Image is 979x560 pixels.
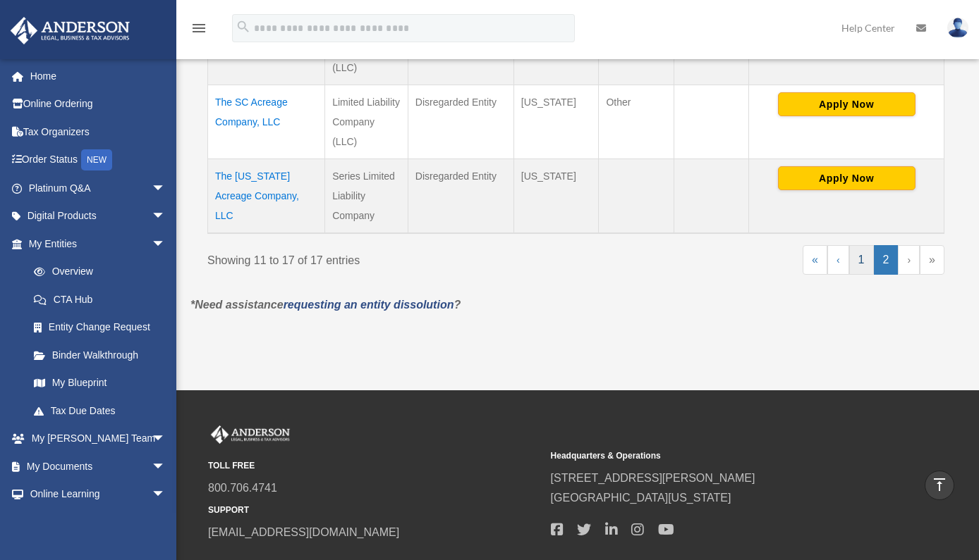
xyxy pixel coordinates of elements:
small: Headquarters & Operations [551,449,884,463]
img: Anderson Advisors Platinum Portal [208,425,293,444]
i: menu [190,20,207,37]
td: [US_STATE] [513,85,599,158]
div: NEW [81,149,112,170]
a: requesting an entity dissolution [284,299,454,311]
a: [STREET_ADDRESS][PERSON_NAME] [551,472,755,484]
span: arrow_drop_down [152,174,180,203]
a: vertical_align_top [925,471,954,500]
span: arrow_drop_down [152,425,180,454]
span: arrow_drop_down [152,452,180,481]
button: Apply Now [778,166,916,190]
td: Disregarded Entity [408,158,513,233]
td: Series Limited Liability Company [325,158,408,233]
td: Limited Liability Company (LLC) [325,85,408,158]
i: vertical_align_top [931,476,948,493]
span: arrow_drop_down [152,202,180,231]
a: 800.706.4741 [208,482,277,494]
a: Previous [827,245,849,275]
a: Home [10,62,187,90]
a: Overview [20,258,173,286]
td: The SC Acreage Company, LLC [208,85,325,158]
img: Anderson Advisors Platinum Portal [6,17,134,44]
a: Order StatusNEW [10,146,187,175]
span: arrow_drop_down [152,508,180,537]
span: arrow_drop_down [152,480,180,509]
a: Last [920,245,944,275]
a: Billingarrow_drop_down [10,508,187,536]
a: My [PERSON_NAME] Teamarrow_drop_down [10,425,187,453]
em: *Need assistance ? [190,299,461,311]
a: menu [190,25,207,37]
i: search [236,19,251,35]
a: 2 [874,245,899,275]
a: First [803,245,827,275]
a: [GEOGRAPHIC_DATA][US_STATE] [551,492,731,504]
a: Tax Due Dates [20,397,180,425]
a: Next [898,245,920,275]
a: Online Learningarrow_drop_down [10,480,187,509]
a: Entity Change Request [20,313,180,342]
small: TOLL FREE [208,459,541,473]
a: CTA Hub [20,285,180,313]
a: Digital Productsarrow_drop_down [10,202,187,230]
td: Other [599,85,674,158]
td: The [US_STATE] Acreage Company, LLC [208,158,325,233]
a: Tax Organizers [10,118,187,146]
div: Showing 11 to 17 of 17 entries [207,245,566,270]
a: 1 [849,245,874,275]
td: [US_STATE] [513,158,599,233]
span: arrow_drop_down [152,230,180,259]
a: Platinum Q&Aarrow_drop_down [10,174,187,202]
a: My Blueprint [20,369,180,397]
button: Apply Now [778,92,916,116]
a: Binder Walkthrough [20,341,180,369]
small: SUPPORT [208,503,541,518]
a: My Entitiesarrow_drop_down [10,230,180,258]
a: Online Ordering [10,90,187,118]
img: User Pic [947,18,968,38]
a: My Documentsarrow_drop_down [10,452,187,480]
a: [EMAIL_ADDRESS][DOMAIN_NAME] [208,526,399,538]
td: Disregarded Entity [408,85,513,158]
